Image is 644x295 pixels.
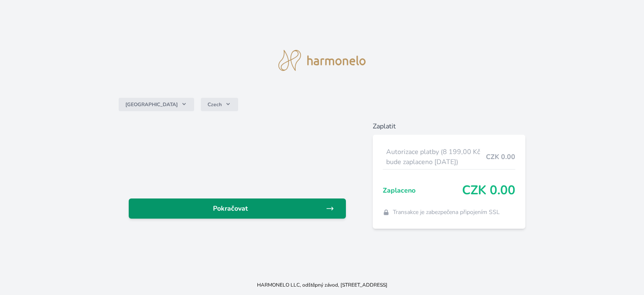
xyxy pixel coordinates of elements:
h6: Zaplatit [373,121,525,131]
button: [GEOGRAPHIC_DATA] [119,98,194,111]
span: Autorizace platby (8 199,00 Kč bude zaplaceno [DATE]) [386,147,486,167]
span: [GEOGRAPHIC_DATA] [125,101,178,108]
a: Pokračovat [129,198,346,219]
span: CZK 0.00 [462,183,515,198]
span: Transakce je zabezpečena připojením SSL [393,208,500,217]
span: CZK 0.00 [486,152,515,162]
img: logo.svg [278,50,366,71]
span: Czech [208,101,222,108]
span: Pokračovat [135,204,326,214]
span: Zaplaceno [383,185,462,196]
button: Czech [201,98,238,111]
